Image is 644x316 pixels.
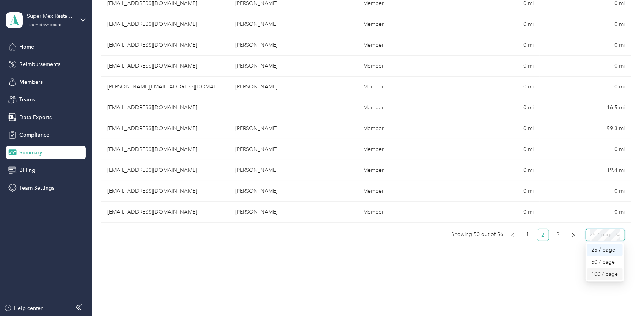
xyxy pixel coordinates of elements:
[357,202,449,223] td: Member
[448,97,540,118] td: 0 mi
[540,202,631,223] td: 0 mi
[540,118,631,139] td: 59.3 mi
[552,229,564,241] li: 3
[587,268,623,280] div: 100 / page
[571,233,576,237] span: right
[229,118,357,139] td: Terry Schiedt
[101,77,229,97] td: omar_cynthia@ymail.com
[448,56,540,77] td: 0 mi
[587,244,623,256] div: 25 / page
[357,118,449,139] td: Member
[357,14,449,35] td: Member
[540,139,631,160] td: 0 mi
[357,181,449,202] td: Member
[587,256,623,268] div: 50 / page
[452,229,504,240] span: Showing 50 out of 56
[229,14,357,35] td: Roberto Cardena Ozuna
[357,35,449,56] td: Member
[101,139,229,160] td: blue_jrh22@yahoo.com
[229,181,357,202] td: Carlos Robles
[507,229,519,241] li: Previous Page
[567,229,579,241] button: right
[357,97,449,118] td: Member
[586,229,625,241] div: Page Size
[448,160,540,181] td: 0 mi
[19,60,60,68] span: Reimbursements
[540,77,631,97] td: 0 mi
[537,229,549,241] a: 2
[229,35,357,56] td: Roland Baloy
[19,113,52,121] span: Data Exports
[101,118,229,139] td: tscheidt8@gmail.com
[27,12,74,20] div: Super Mex Restaurants, Inc.
[448,139,540,160] td: 0 mi
[537,229,549,241] li: 2
[567,229,579,241] li: Next Page
[540,160,631,181] td: 19.4 mi
[592,246,619,254] div: 25 / page
[101,14,229,35] td: robertrocks77@yahoo.com
[540,56,631,77] td: 0 mi
[448,118,540,139] td: 0 mi
[101,97,229,118] td: altamercado3@gmail.com
[601,274,644,316] iframe: Everlance-gr Chat Button Frame
[101,160,229,181] td: traviskorick@yahoo.com
[101,202,229,223] td: kristyleon03@yahoo.com
[19,43,34,51] span: Home
[101,181,229,202] td: cerobles08@gmail.com
[101,35,229,56] td: rocky877@msn.com
[229,160,357,181] td: Travis Korick
[540,35,631,56] td: 0 mi
[592,270,619,278] div: 100 / page
[357,160,449,181] td: Member
[522,229,534,241] a: 1
[357,77,449,97] td: Member
[448,202,540,223] td: 0 mi
[4,304,43,312] button: Help center
[510,233,515,237] span: left
[101,56,229,77] td: timothyrb22@gmail.com
[448,35,540,56] td: 0 mi
[229,139,357,160] td: Jose Hernandez
[19,184,54,192] span: Team Settings
[522,229,534,241] li: 1
[19,131,49,139] span: Compliance
[590,229,620,241] span: 25 / page
[229,202,357,223] td: Kristy Leon
[540,97,631,118] td: 16.5 mi
[553,229,564,241] a: 3
[448,14,540,35] td: 0 mi
[448,77,540,97] td: 0 mi
[540,14,631,35] td: 0 mi
[357,139,449,160] td: Member
[19,149,42,157] span: Summary
[507,229,519,241] button: left
[19,78,43,86] span: Members
[229,56,357,77] td: Timothy Birdsall
[448,181,540,202] td: 0 mi
[19,166,35,174] span: Billing
[540,181,631,202] td: 0 mi
[592,258,619,266] div: 50 / page
[27,23,62,27] div: Team dashboard
[19,96,35,104] span: Teams
[229,77,357,97] td: Cynthia Dominguez
[357,56,449,77] td: Member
